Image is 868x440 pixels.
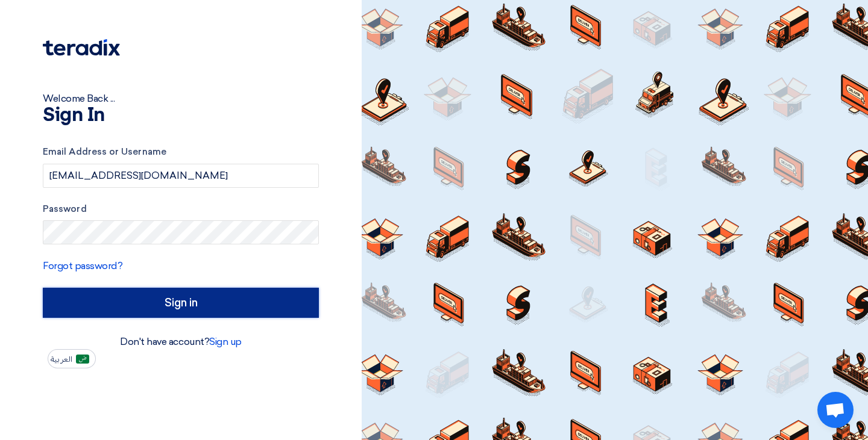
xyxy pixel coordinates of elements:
[43,288,319,318] input: Sign in
[817,392,854,428] a: Open chat
[43,91,319,106] div: Welcome Back ...
[43,164,319,188] input: Enter your business email or username
[209,336,242,347] a: Sign up
[43,145,319,159] label: Email Address or Username
[43,39,120,56] img: Teradix logo
[48,349,96,368] button: العربية
[43,335,319,349] div: Don't have account?
[43,106,319,125] h1: Sign In
[43,202,319,216] label: Password
[51,355,72,364] span: العربية
[76,355,89,364] img: ar-AR.png
[43,260,122,271] a: Forgot password?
